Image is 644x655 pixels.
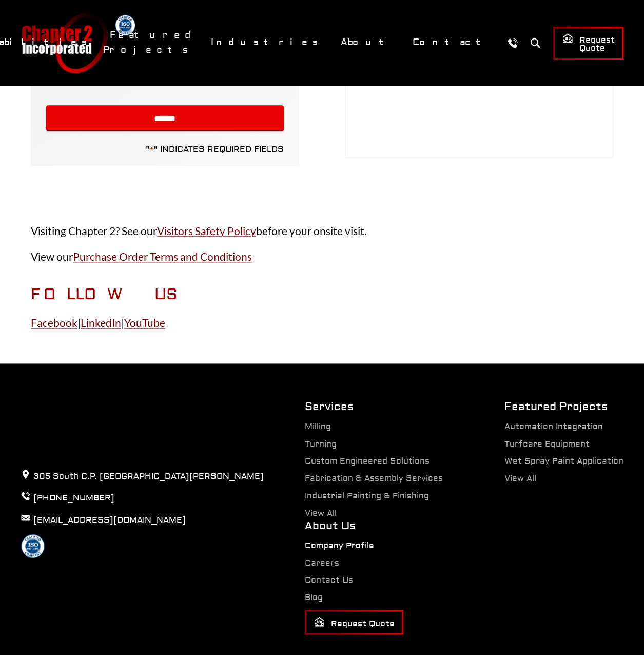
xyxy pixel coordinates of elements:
a: Fabrication & Assembly Services [305,473,443,484]
p: View our [31,248,613,265]
a: Featured Projects [103,24,199,61]
a: Contact [406,31,498,53]
a: Contact Us [305,574,353,585]
span: Request Quote [314,616,395,629]
p: " " indicates required fields [146,144,284,155]
a: Milling [305,421,331,432]
a: Call Us [503,33,522,52]
a: View All [305,508,337,518]
a: [EMAIL_ADDRESS][DOMAIN_NAME] [33,514,186,525]
h2: About Us [305,518,403,533]
a: Turfcare Equipment [504,439,590,449]
p: | | [31,314,613,332]
a: Request Quote [553,27,623,60]
a: Industrial Painting & Finishing [305,491,429,501]
a: Chapter 2 Incorporated [21,12,108,73]
a: Industries [204,31,329,53]
a: Facebook [31,316,77,329]
a: LinkedIn [81,316,121,329]
a: Visitors Safety Policy [157,224,256,237]
h2: Featured Projects [504,399,623,414]
a: About [334,31,401,53]
a: [PHONE_NUMBER] [33,493,114,503]
a: Wet Spray Paint Application [504,456,623,466]
a: Careers [305,557,339,568]
h2: Services [305,399,443,414]
a: Turning [305,439,337,449]
a: View All [504,473,536,484]
a: Request Quote [305,610,403,634]
button: Search [525,33,544,52]
h3: FOLLOW US [31,285,613,304]
a: YouTube [124,316,165,329]
span: Request Quote [562,33,615,54]
a: Purchase Order Terms and Conditions [73,250,252,263]
a: Custom Engineered Solutions [305,456,430,466]
p: Visiting Chapter 2? See our before your onsite visit. [31,222,613,240]
a: Blog [305,592,323,602]
a: Company Profile [305,540,374,550]
a: Automation Integration [504,421,603,432]
p: 305 South C.P. [GEOGRAPHIC_DATA][PERSON_NAME] [21,469,264,483]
